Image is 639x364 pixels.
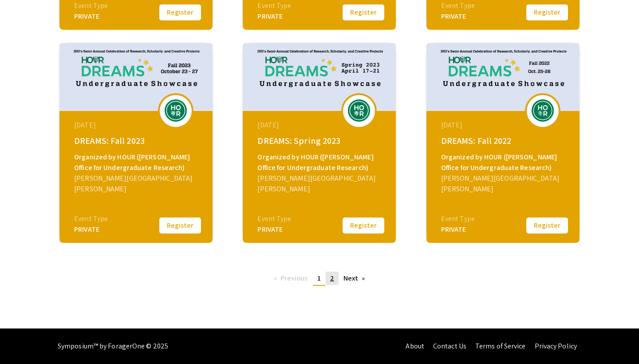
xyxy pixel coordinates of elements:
[74,120,200,131] div: [DATE]
[433,341,466,351] a: Contact Us
[346,99,372,122] img: dreams-spring-2023_eventLogo_75360d_.png
[7,324,38,357] iframe: Chat
[426,43,580,111] img: dreams-fall-2022_eventCoverPhoto_564f57__thumb.jpg
[74,214,108,224] div: Event Type
[441,173,567,194] div: [PERSON_NAME][GEOGRAPHIC_DATA][PERSON_NAME]
[257,134,383,147] div: DREAMS: Spring 2023
[162,99,189,122] img: dreams-fall-2023_eventLogo_4fff3a_.png
[406,341,424,351] a: About
[529,99,556,122] img: dreams-fall-2022_eventLogo_81fd70_.png
[58,328,168,364] div: Symposium™ by ForagerOne © 2025
[525,216,569,235] button: Register
[330,273,334,283] span: 2
[441,11,475,22] div: PRIVATE
[257,214,291,224] div: Event Type
[339,272,370,285] a: Next page
[257,152,383,173] div: Organized by HOUR ([PERSON_NAME] Office for Undergraduate Research)
[441,152,567,173] div: Organized by HOUR ([PERSON_NAME] Office for Undergraduate Research)
[257,120,383,131] div: [DATE]
[525,3,569,22] button: Register
[59,43,213,111] img: dreams-fall-2023_eventCoverPhoto_d3d732__thumb.jpg
[243,43,396,111] img: dreams-spring-2023_eventCoverPhoto_a4ac1d__thumb.jpg
[341,3,386,22] button: Register
[317,273,321,283] span: 1
[341,216,386,235] button: Register
[269,272,370,286] ul: Pagination
[441,0,475,11] div: Event Type
[74,134,200,147] div: DREAMS: Fall 2023
[257,11,291,22] div: PRIVATE
[441,120,567,131] div: [DATE]
[158,3,202,22] button: Register
[257,173,383,194] div: [PERSON_NAME][GEOGRAPHIC_DATA][PERSON_NAME]
[441,214,475,224] div: Event Type
[257,0,291,11] div: Event Type
[74,152,200,173] div: Organized by HOUR ([PERSON_NAME] Office for Undergraduate Research)
[74,11,108,22] div: PRIVATE
[441,224,475,235] div: PRIVATE
[257,224,291,235] div: PRIVATE
[441,134,567,147] div: DREAMS: Fall 2022
[74,173,200,194] div: [PERSON_NAME][GEOGRAPHIC_DATA][PERSON_NAME]
[475,341,526,351] a: Terms of Service
[74,0,108,11] div: Event Type
[158,216,202,235] button: Register
[535,341,577,351] a: Privacy Policy
[280,273,308,283] span: Previous
[74,224,108,235] div: PRIVATE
